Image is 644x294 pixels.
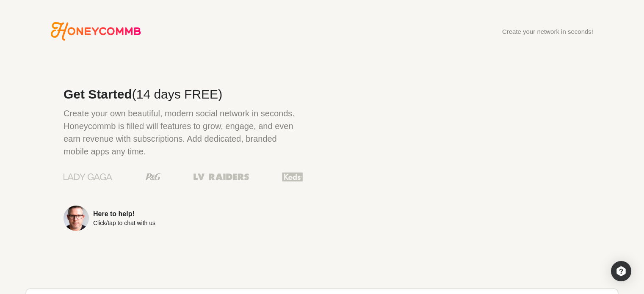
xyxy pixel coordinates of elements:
h2: Get Started [64,88,303,101]
img: Las Vegas Raiders [193,173,249,180]
div: Here to help! [93,211,155,217]
svg: Honeycommb [51,22,141,41]
img: Lady Gaga [64,170,112,183]
a: Here to help!Click/tap to chat with us [64,206,303,231]
img: Procter & Gamble [145,173,161,180]
p: Create your own beautiful, modern social network in seconds. Honeycommb is filled will features t... [64,107,303,158]
div: Create your network in seconds! [502,28,593,35]
div: Open Intercom Messenger [611,261,631,281]
img: Keds [282,171,303,182]
span: (14 days FREE) [132,87,222,101]
a: Go to Honeycommb homepage [51,22,141,41]
img: Sean [64,206,89,231]
div: Click/tap to chat with us [93,220,155,226]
